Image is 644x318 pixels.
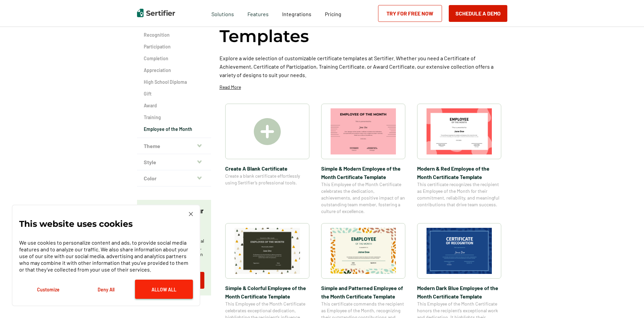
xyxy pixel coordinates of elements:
a: High School Diploma [144,79,204,85]
a: Integrations [282,9,311,17]
a: Recognition [144,32,204,38]
a: Simple & Modern Employee of the Month Certificate TemplateSimple & Modern Employee of the Month C... [321,104,405,215]
button: Customize [19,280,77,299]
button: Deny All [77,280,135,299]
img: Sertifier | Digital Credentialing Platform [137,9,175,17]
button: Style [137,154,211,170]
img: Modern & Red Employee of the Month Certificate Template [427,108,492,154]
span: Simple and Patterned Employee of the Month Certificate Template [321,284,405,301]
a: Participation [144,43,204,50]
button: Color [137,170,211,186]
span: Pricing [325,11,341,17]
span: Features [247,9,269,17]
button: Allow All [135,280,193,299]
span: This certificate recognizes the recipient as Employee of the Month for their commitment, reliabil... [417,181,501,208]
span: Modern & Red Employee of the Month Certificate Template [417,164,501,181]
a: Pricing [325,9,341,17]
a: Gift [144,91,204,97]
img: Modern Dark Blue Employee of the Month Certificate Template [427,228,492,274]
p: This website uses cookies [19,220,133,227]
a: Training [144,114,204,121]
img: Simple & Modern Employee of the Month Certificate Template [331,108,396,154]
div: Category [137,20,211,138]
a: Completion [144,55,204,62]
button: Schedule a Demo [449,5,507,22]
button: Theme [137,138,211,154]
p: We use cookies to personalize content and ads, to provide social media features and to analyze ou... [19,239,193,273]
span: Modern Dark Blue Employee of the Month Certificate Template [417,284,501,301]
span: Create a blank certificate effortlessly using Sertifier’s professional tools. [225,173,309,186]
span: Solutions [211,9,234,17]
img: Create A Blank Certificate [254,118,281,145]
span: Create A Blank Certificate [225,164,309,173]
p: Read More [219,84,241,91]
img: Cookie Popup Close [189,212,193,216]
p: Explore a wide selection of customizable certificate templates at Sertifier. Whether you need a C... [219,54,507,79]
a: Modern & Red Employee of the Month Certificate TemplateModern & Red Employee of the Month Certifi... [417,104,501,215]
a: Employee of the Month [144,126,204,133]
span: This Employee of the Month Certificate celebrates the dedication, achievements, and positive impa... [321,181,405,215]
a: Award [144,102,204,109]
img: Simple and Patterned Employee of the Month Certificate Template [331,228,396,274]
span: Simple & Colorful Employee of the Month Certificate Template [225,284,309,301]
a: Appreciation [144,67,204,74]
span: Simple & Modern Employee of the Month Certificate Template [321,164,405,181]
a: Try for Free Now [378,5,442,22]
span: Integrations [282,11,311,17]
img: Simple & Colorful Employee of the Month Certificate Template [235,228,300,274]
